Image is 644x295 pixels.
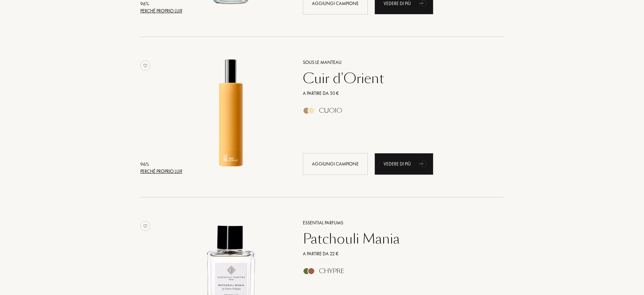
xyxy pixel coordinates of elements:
[298,90,494,97] a: A partire da 50 €
[175,50,293,183] a: Cuir d'Orient Sous le Manteau
[298,219,494,226] a: Essential Parfums
[298,250,494,257] a: A partire da 22 €
[303,153,368,175] div: Aggiungi campione
[298,109,494,116] a: Cuoio
[374,153,433,175] div: Vedere di più
[298,231,494,247] a: Patchouli Mania
[298,59,494,66] a: Sous le Manteau
[140,161,182,168] div: 96 %
[298,70,494,86] a: Cuir d'Orient
[140,168,182,175] div: Perché proprio lui?
[319,267,345,275] div: Chypre
[374,153,433,175] a: Vedere di piùanimation
[319,107,342,114] div: Cuoio
[140,221,150,231] img: no_like_p.png
[417,157,430,170] div: animation
[298,269,494,276] a: Chypre
[140,0,182,7] div: 96 %
[140,7,182,14] div: Perché proprio lui?
[140,61,150,71] img: no_like_p.png
[175,58,287,170] img: Cuir d'Orient Sous le Manteau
